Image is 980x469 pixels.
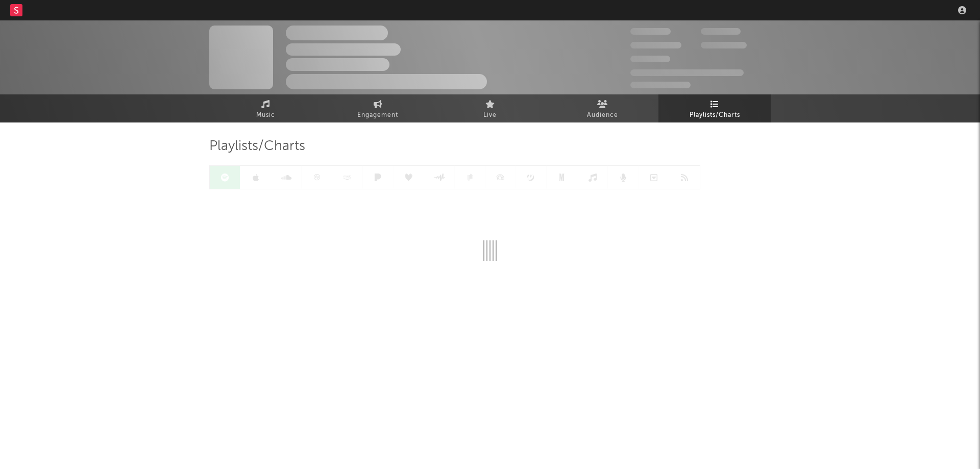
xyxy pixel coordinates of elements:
[630,69,744,76] span: 50 000 000 Monthly Listeners
[483,109,497,121] span: Live
[587,109,618,121] span: Audience
[658,94,771,122] a: Playlists/Charts
[546,94,658,122] a: Audience
[209,140,305,153] span: Playlists/Charts
[701,42,747,48] span: 1 000 000
[357,109,398,121] span: Engagement
[630,56,670,62] span: 100 000
[434,94,546,122] a: Live
[690,109,740,121] span: Playlists/Charts
[630,82,691,88] span: Jump Score: 85.0
[256,109,275,121] span: Music
[630,42,681,48] span: 50 000 000
[322,94,434,122] a: Engagement
[630,28,671,35] span: 300 000
[701,28,741,35] span: 100 000
[209,94,322,122] a: Music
